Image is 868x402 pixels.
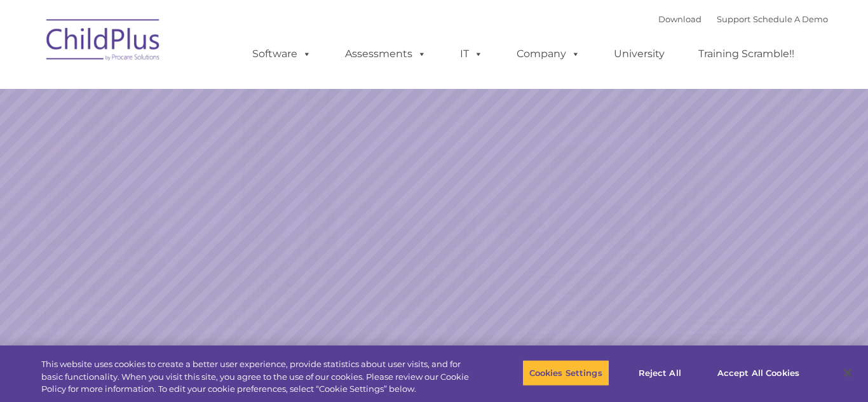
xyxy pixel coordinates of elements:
div: This website uses cookies to create a better user experience, provide statistics about user visit... [41,358,477,396]
button: Reject All [620,359,700,386]
a: Company [504,41,593,67]
button: Cookies Settings [522,359,609,386]
a: Learn More [590,258,736,297]
a: IT [447,41,496,67]
a: Software [240,41,324,67]
a: Download [658,14,702,24]
a: University [601,41,677,67]
a: Schedule A Demo [753,14,828,24]
button: Close [834,359,862,387]
button: Accept All Cookies [710,359,806,386]
a: Support [717,14,750,24]
font: | [658,14,828,24]
a: Assessments [332,41,439,67]
a: Training Scramble!! [686,41,807,67]
img: ChildPlus by Procare Solutions [40,10,167,74]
